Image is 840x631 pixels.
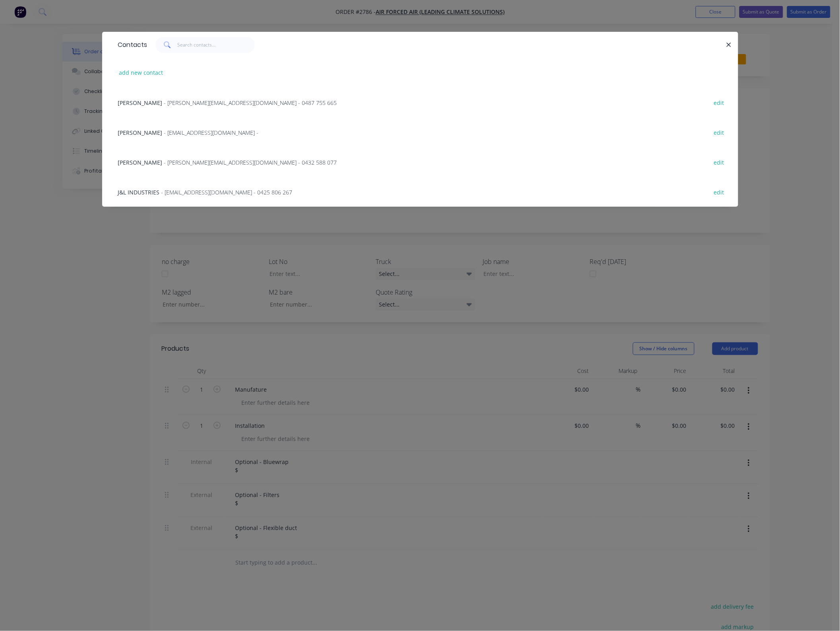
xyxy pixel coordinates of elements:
button: edit [710,97,729,108]
span: [PERSON_NAME] [118,99,163,107]
span: - [PERSON_NAME][EMAIL_ADDRESS][DOMAIN_NAME] - 0432 588 077 [164,159,337,166]
span: [PERSON_NAME] [118,159,163,166]
button: add new contact [115,67,167,78]
span: - [EMAIL_ADDRESS][DOMAIN_NAME] - 0425 806 267 [161,188,293,196]
button: edit [710,157,729,167]
input: Search contacts... [177,37,255,53]
div: Contacts [114,32,147,58]
span: - [EMAIL_ADDRESS][DOMAIN_NAME] - [164,129,259,136]
button: edit [710,186,729,197]
span: J&L INDUSTRIES [118,188,160,196]
span: - [PERSON_NAME][EMAIL_ADDRESS][DOMAIN_NAME] - 0487 755 665 [164,99,337,107]
span: [PERSON_NAME] [118,129,163,136]
button: edit [710,127,729,138]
